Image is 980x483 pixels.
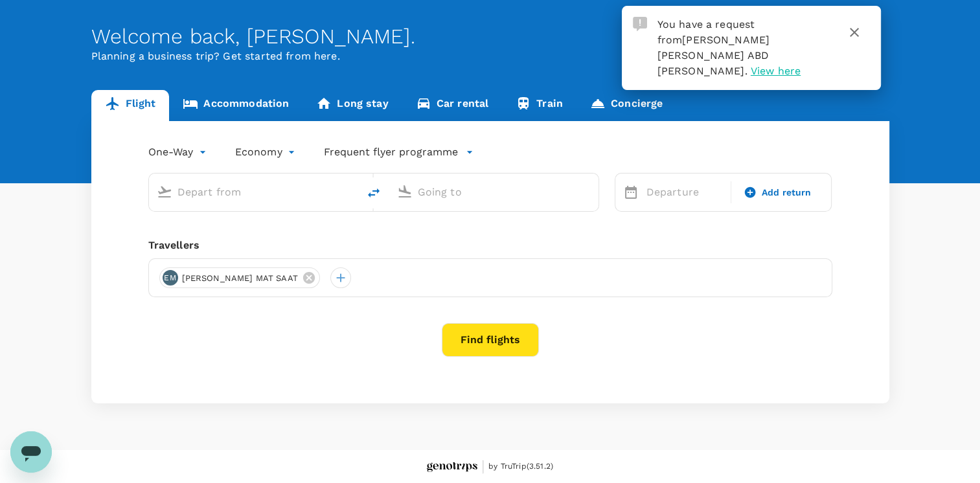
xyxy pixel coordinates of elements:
[358,177,389,208] button: delete
[589,190,592,193] button: Open
[349,190,352,193] button: Open
[302,90,402,121] a: Long stay
[324,144,473,160] button: Frequent flyer programme
[646,185,723,200] p: Departure
[148,238,832,253] div: Travellers
[657,34,770,77] span: [PERSON_NAME] [PERSON_NAME] ABD [PERSON_NAME]
[762,186,812,199] span: Add return
[576,90,676,121] a: Concierge
[91,49,889,64] p: Planning a business trip? Get started from here.
[174,272,306,285] span: [PERSON_NAME] MAT SAAT
[177,182,331,202] input: Depart from
[148,142,209,163] div: One-Way
[159,267,320,288] div: EM[PERSON_NAME] MAT SAAT
[488,460,553,473] span: by TruTrip ( 3.51.2 )
[163,270,178,286] div: EM
[442,323,539,357] button: Find flights
[402,90,503,121] a: Car rental
[427,462,477,472] img: Genotrips - EPOMS
[502,90,576,121] a: Train
[418,182,571,202] input: Going to
[235,142,298,163] div: Economy
[91,25,889,49] div: Welcome back , [PERSON_NAME] .
[324,144,458,160] p: Frequent flyer programme
[633,17,647,31] img: Approval Request
[10,431,52,473] iframe: Button to launch messaging window
[751,65,801,77] span: View here
[657,18,770,77] span: You have a request from .
[91,90,170,121] a: Flight
[169,90,302,121] a: Accommodation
